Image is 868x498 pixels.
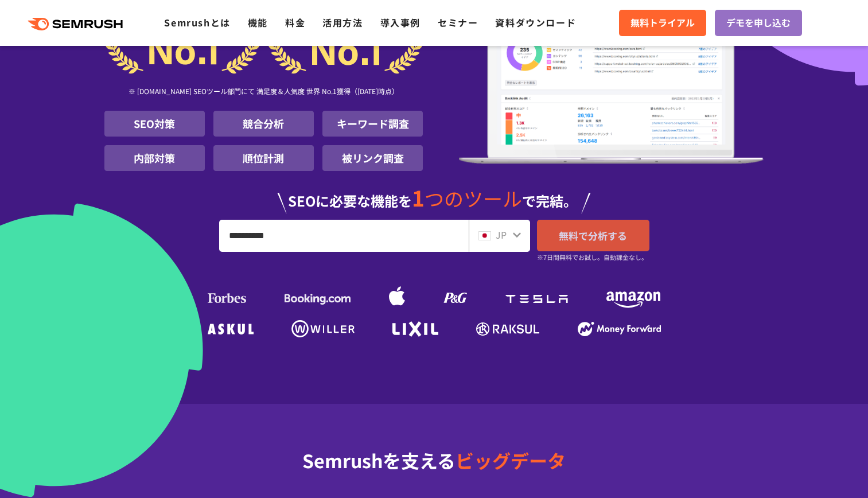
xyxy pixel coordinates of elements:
[213,111,314,137] li: 競合分析
[104,145,205,171] li: 内部対策
[425,184,522,212] span: つのツール
[412,182,425,213] span: 1
[104,74,423,111] div: ※ [DOMAIN_NAME] SEOツール部門にて 満足度＆人気度 世界 No.1獲得（[DATE]時点）
[322,145,423,171] li: 被リンク調査
[496,228,507,242] span: JP
[522,190,577,211] span: で完結。
[322,111,423,137] li: キーワード調査
[104,176,764,213] div: SEOに必要な機能を
[248,15,268,29] a: 機能
[104,111,205,137] li: SEO対策
[619,10,706,36] a: 無料トライアル
[456,447,566,473] span: ビッグデータ
[322,15,363,29] a: 活用方法
[630,15,695,30] span: 無料トライアル
[164,15,230,29] a: Semrushとは
[220,220,468,251] input: URL、キーワードを入力してください
[715,10,802,36] a: デモを申し込む
[380,15,421,29] a: 導入事例
[438,15,478,29] a: セミナー
[213,145,314,171] li: 順位計測
[537,252,648,263] small: ※7日間無料でお試し。自動課金なし。
[559,228,627,243] span: 無料で分析する
[495,15,576,29] a: 資料ダウンロード
[285,15,305,29] a: 料金
[726,15,791,30] span: デモを申し込む
[537,220,649,251] a: 無料で分析する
